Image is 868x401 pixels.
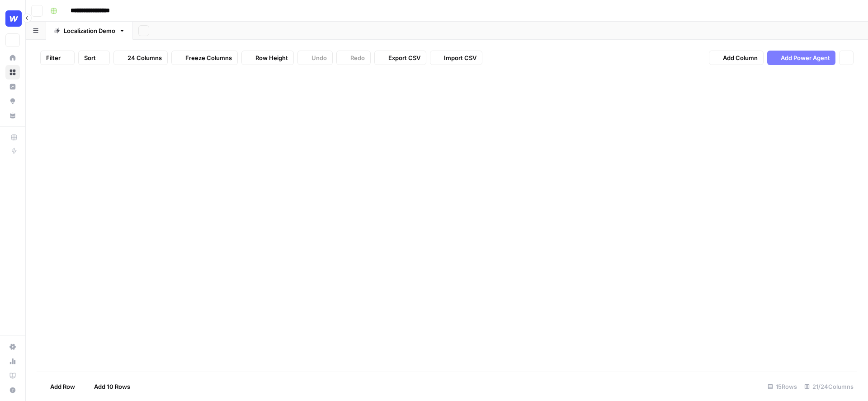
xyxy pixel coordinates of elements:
a: Insights [5,79,20,94]
button: Export CSV [374,51,426,65]
span: Sort [84,53,96,62]
a: Opportunities [5,94,20,108]
span: Freeze Columns [185,53,232,62]
div: 15 Rows [764,379,801,394]
button: Filter [40,51,75,65]
span: Redo [350,53,365,62]
button: Add Column [709,51,764,65]
button: Add Power Agent [767,51,835,65]
img: Webflow Logo [5,10,22,27]
div: 21/24 Columns [801,379,857,394]
a: Usage [5,354,20,368]
button: Redo [336,51,371,65]
span: Add Row [50,382,75,391]
button: 24 Columns [113,51,168,65]
button: Freeze Columns [171,51,238,65]
a: Localization Demo [46,22,133,40]
a: Settings [5,340,20,354]
span: Filter [46,53,61,62]
span: 24 Columns [127,53,162,62]
span: Import CSV [444,53,476,62]
button: Import CSV [430,51,482,65]
a: Browse [5,65,20,79]
a: Home [5,51,20,65]
a: Your Data [5,108,20,123]
button: Help + Support [5,383,20,397]
button: Add Row [37,379,80,394]
span: Add Power Agent [781,53,830,62]
button: Sort [78,51,110,65]
button: Add 10 Rows [80,379,136,394]
span: Add Column [723,53,758,62]
span: Export CSV [388,53,420,62]
span: Undo [311,53,327,62]
button: Row Height [241,51,294,65]
div: Localization Demo [64,26,115,35]
a: Learning Hub [5,368,20,383]
span: Row Height [255,53,288,62]
button: Undo [297,51,333,65]
span: Add 10 Rows [94,382,130,391]
button: Workspace: Webflow [5,7,20,30]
